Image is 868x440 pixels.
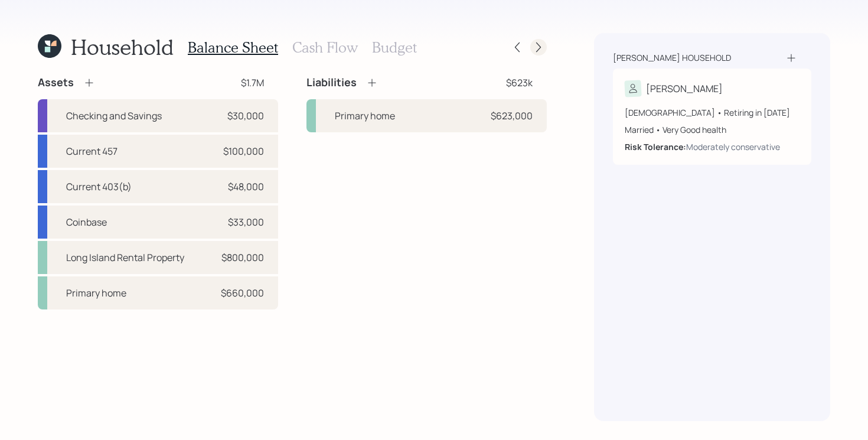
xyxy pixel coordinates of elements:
div: $1.7M [241,76,264,90]
h4: Assets [38,76,74,89]
div: [PERSON_NAME] [646,82,723,96]
div: Checking and Savings [66,109,162,123]
div: Primary home [335,109,395,123]
div: $800,000 [221,250,264,265]
div: Long Island Rental Property [66,250,184,265]
div: Current 457 [66,144,118,158]
div: $623,000 [491,109,533,123]
div: $100,000 [223,144,264,158]
h3: Budget [372,39,417,56]
div: [PERSON_NAME] household [613,52,731,64]
h3: Balance Sheet [188,39,278,56]
div: $660,000 [221,286,264,300]
div: $48,000 [228,180,264,194]
div: $30,000 [227,109,264,123]
div: [DEMOGRAPHIC_DATA] • Retiring in [DATE] [625,106,800,119]
div: $623k [506,76,533,90]
h3: Cash Flow [292,39,358,56]
div: Moderately conservative [686,141,780,153]
div: $33,000 [228,215,264,229]
div: Current 403(b) [66,180,132,194]
div: Coinbase [66,215,107,229]
h4: Liabilities [306,76,357,89]
div: Married • Very Good health [625,123,800,136]
div: Primary home [66,286,126,300]
b: Risk Tolerance: [625,141,686,152]
h1: Household [71,34,174,60]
